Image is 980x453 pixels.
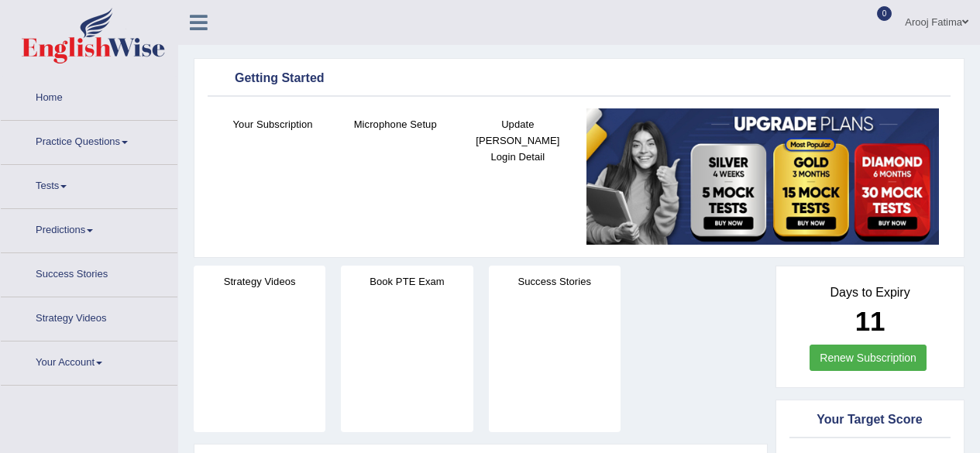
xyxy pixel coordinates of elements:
a: Predictions [1,209,177,248]
a: Practice Questions [1,121,177,160]
h4: Update [PERSON_NAME] Login Detail [464,116,571,165]
a: Success Stories [1,253,177,292]
h4: Your Subscription [219,116,326,132]
h4: Book PTE Exam [341,273,473,290]
h4: Success Stories [489,273,621,290]
img: small5.jpg [586,108,939,245]
h4: Microphone Setup [342,116,449,132]
a: Home [1,77,177,115]
div: Getting Started [211,67,947,91]
div: Your Target Score [793,409,947,432]
span: 0 [877,6,892,21]
b: 11 [855,306,885,336]
a: Renew Subscription [810,345,927,371]
a: Tests [1,165,177,204]
a: Your Account [1,341,177,380]
a: Strategy Videos [1,297,177,336]
h4: Strategy Videos [194,273,325,290]
h4: Days to Expiry [793,286,947,300]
